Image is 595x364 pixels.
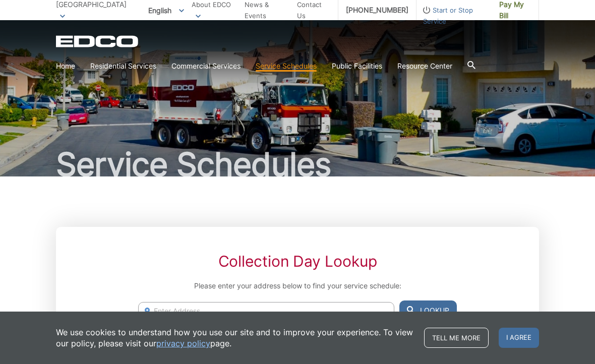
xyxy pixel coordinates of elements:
a: EDCD logo. Return to the homepage. [56,35,140,47]
span: English [141,2,192,19]
h2: Collection Day Lookup [138,252,457,270]
button: Lookup [399,300,457,321]
input: Enter Address [138,302,394,320]
a: Home [56,60,75,72]
a: Resource Center [397,60,452,72]
p: We use cookies to understand how you use our site and to improve your experience. To view our pol... [56,327,414,349]
p: Please enter your address below to find your service schedule: [138,280,457,291]
a: Commercial Services [171,60,241,72]
span: I agree [499,328,539,348]
a: Residential Services [90,60,156,72]
a: Tell me more [424,328,489,348]
h1: Service Schedules [56,148,539,180]
a: Public Facilities [332,60,382,72]
a: Service Schedules [256,60,317,72]
a: privacy policy [156,338,210,349]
